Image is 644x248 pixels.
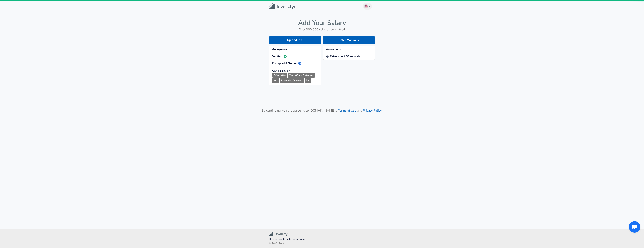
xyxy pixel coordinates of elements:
[326,54,360,58] strong: Takes about 50 seconds
[269,241,375,245] span: © 2017 - 2025
[269,232,288,236] img: Levels.fyi Community
[269,19,375,27] h4: Add Your Salary
[363,3,372,10] button: English (US)
[326,47,341,51] strong: Anonymous
[269,237,375,241] span: Helping People Build Better Careers
[272,73,287,78] small: Offer Letter
[338,108,356,113] a: Terms of Use
[363,108,381,113] a: Privacy Policy
[269,36,321,44] button: Upload PDF
[323,36,375,44] button: Enter Manually
[269,3,295,9] img: Levels.fyi
[305,78,311,83] small: Etc
[272,47,287,51] strong: Anonymous
[272,78,279,83] small: W2
[272,69,290,73] strong: Can be any of:
[629,221,640,233] div: Open chat
[272,62,301,65] strong: Encrypted & Secure
[288,73,315,78] small: Yearly Comp Statement
[272,54,287,58] strong: Verified
[365,5,368,8] img: English (US)
[280,78,304,83] small: Promotion Summary
[269,27,375,32] h6: Over 300,000 salaries submitted!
